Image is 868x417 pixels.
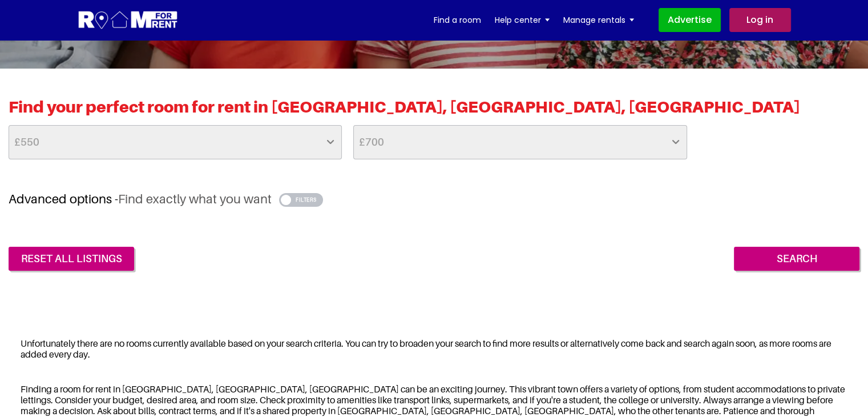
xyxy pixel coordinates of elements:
[9,97,859,125] h2: Find your perfect room for rent in [GEOGRAPHIC_DATA], [GEOGRAPHIC_DATA], [GEOGRAPHIC_DATA]
[729,8,791,32] a: Log in
[9,247,134,271] a: reset all listings
[78,10,179,31] img: Logo for Room for Rent, featuring a welcoming design with a house icon and modern typography
[563,11,634,29] a: Manage rentals
[118,191,272,206] span: Find exactly what you want
[9,191,859,207] h3: Advanced options -
[9,331,859,367] div: Unfortunately there are no rooms currently available based on your search criteria. You can try t...
[659,8,721,32] a: Advertise
[495,11,550,29] a: Help center
[734,247,859,271] input: Search
[434,11,481,29] a: Find a room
